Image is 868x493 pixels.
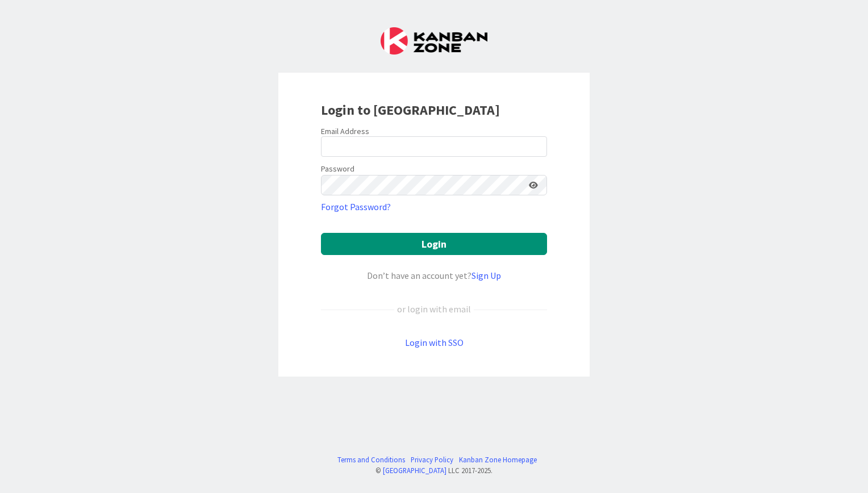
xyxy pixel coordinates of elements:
a: [GEOGRAPHIC_DATA] [383,466,446,475]
a: Sign Up [471,270,501,281]
label: Email Address [321,126,369,136]
div: or login with email [394,302,474,316]
a: Terms and Conditions [337,454,405,465]
button: Login [321,233,547,255]
b: Login to [GEOGRAPHIC_DATA] [321,101,500,119]
img: Kanban Zone [381,27,487,55]
a: Privacy Policy [411,454,453,465]
a: Login with SSO [405,337,464,348]
a: Forgot Password? [321,200,391,214]
a: Kanban Zone Homepage [459,454,537,465]
label: Password [321,163,354,175]
div: © LLC 2017- 2025 . [332,465,537,476]
div: Don’t have an account yet? [321,269,547,282]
